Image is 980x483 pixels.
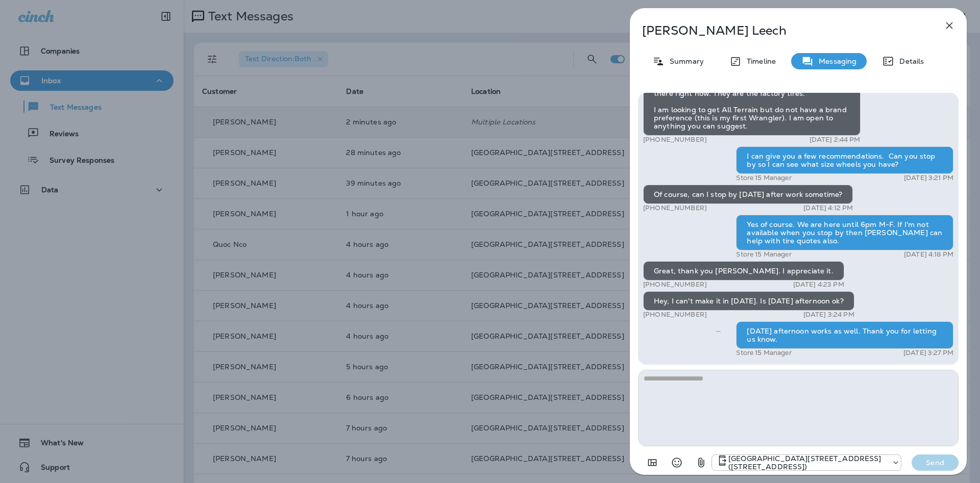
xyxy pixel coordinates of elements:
div: Of course, can I stop by [DATE] after work sometime? [643,185,853,204]
p: Store 15 Manager [736,174,791,182]
p: [DATE] 2:44 PM [810,136,861,144]
p: [PHONE_NUMBER] [643,136,707,144]
p: [DATE] 3:24 PM [803,311,854,319]
p: [GEOGRAPHIC_DATA][STREET_ADDRESS] ([STREET_ADDRESS]) [728,454,887,471]
button: Add in a premade template [642,452,663,473]
p: [PHONE_NUMBER] [643,281,707,289]
div: I can give you a few recommendations. Can you stop by so I can see what size wheels you have? [736,146,953,174]
div: Yes of course. We are here until 6pm M-F. If I'm not available when you stop by then [PERSON_NAME... [736,215,953,250]
div: [DATE] afternoon works as well. Thank you for letting us know. [736,321,953,349]
div: Great, thank you [PERSON_NAME]. I appreciate it. [643,261,844,281]
span: Sent [716,326,721,335]
p: Timeline [742,57,776,65]
button: Select an emoji [667,452,687,473]
p: [DATE] 4:12 PM [803,204,853,212]
p: Store 15 Manager [736,349,791,357]
p: Details [894,57,924,65]
p: [DATE] 4:23 PM [793,281,844,289]
p: [PHONE_NUMBER] [643,204,707,212]
p: [DATE] 4:18 PM [904,250,953,259]
div: +1 (402) 891-8464 [712,454,901,471]
p: [DATE] 3:21 PM [904,174,953,182]
p: Messaging [814,57,856,65]
div: Hey, I can't make it in [DATE]. Is [DATE] afternoon ok? [643,291,854,311]
p: Summary [665,57,704,65]
p: Store 15 Manager [736,250,791,259]
p: [PERSON_NAME] Leech [642,23,921,38]
p: [DATE] 3:27 PM [903,349,953,357]
div: Hi [PERSON_NAME], I am and honestly I don't know what size I have on there right now. They are th... [643,59,861,136]
p: [PHONE_NUMBER] [643,311,707,319]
